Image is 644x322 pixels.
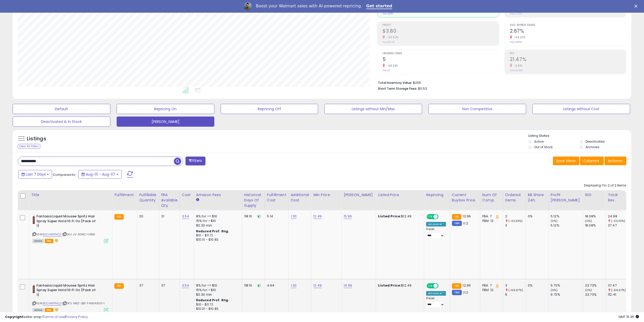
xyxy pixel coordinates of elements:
small: (0%) [585,288,592,292]
b: Reduced Prof. Rng. [196,298,229,302]
small: (0%) [551,288,558,292]
small: FBA [114,214,124,220]
div: Historical Days Of Supply [244,192,263,208]
small: Prev: 6.33% [510,12,522,15]
div: $10 - $11.72 [196,233,238,238]
button: Default [13,104,110,114]
div: 4.94 [267,283,285,288]
span: Compared to: [53,172,76,177]
i: hazardous material [53,308,59,311]
small: Prev: $9.48 [383,41,394,44]
button: Save View [553,157,579,165]
div: 5.12% [551,214,583,219]
strong: Copyright [5,314,24,319]
span: Last 7 Days [26,172,46,177]
small: FBM [452,290,462,295]
a: 3.54 [182,214,189,219]
span: ON [427,215,433,219]
label: Active [534,139,544,144]
div: $10.01 - $10.83 [196,238,238,242]
small: (0%) [551,219,558,223]
div: $12.49 [378,214,420,219]
span: FBA [45,239,53,243]
a: 1.30 [291,283,297,288]
span: Aug-01 - Aug-07 [86,172,115,177]
button: Listings without Cost [532,104,630,114]
span: OFF [438,215,446,219]
small: -54.20% [512,35,526,39]
div: 0% [528,283,545,288]
span: 12.99 [463,283,471,288]
div: FBA: 7 [482,283,499,288]
div: 5.14 [267,214,285,219]
a: B0CNKRPNQ2 [43,232,61,237]
div: 23.73% [585,292,606,297]
span: All listings currently available for purchase on Amazon [32,308,44,312]
div: ASIN: [32,283,108,312]
small: -58.33% [385,64,398,68]
button: Last 7 Days [18,170,52,179]
span: ROI [510,52,626,55]
a: Get started [366,4,392,9]
div: 37.47 [608,223,628,228]
div: 23.73% [585,283,606,288]
div: 3 [505,223,526,228]
label: Deactivated [586,139,605,144]
div: FBM: 12 [482,288,499,292]
div: Num of Comp. [482,192,501,203]
div: Additional Cost [291,192,309,203]
a: B0CNKRPNQ2 [43,301,61,306]
div: 118.10 [244,283,261,288]
div: seller snap | | [5,315,88,319]
h5: Listings [27,135,46,142]
div: $0.30 min [196,223,238,228]
img: Profile image for Adrian [244,2,252,10]
small: FBA [114,283,124,289]
div: Cost [182,192,192,198]
div: 0% [528,214,545,219]
div: 20 [139,214,155,219]
span: $0.53 [418,86,427,91]
div: Amazon AI * [426,222,446,226]
div: Current Buybox Price [452,192,478,203]
h2: 5 [383,56,499,63]
div: $10 - $11.72 [196,302,238,307]
div: 3 [505,283,526,288]
span: 11.2 [463,290,468,295]
small: FBA [452,283,461,289]
button: Columns [580,157,604,165]
small: -59.92% [385,35,399,39]
small: FBA [452,214,461,220]
small: FBM [452,221,462,226]
div: Total Rev. [608,192,626,203]
div: 37 [161,283,176,288]
a: 14.99 [344,283,352,288]
a: 3.54 [182,283,189,288]
button: Filters [185,157,205,165]
button: Deactivated & In Stock [13,117,110,127]
div: Preset: [426,297,446,308]
div: BB Share 24h. [528,192,546,203]
img: 31efgG5a9qL._SL40_.jpg [32,283,35,293]
div: Min Price [313,192,339,198]
button: [PERSON_NAME] [117,117,214,127]
small: Prev: 12 [383,69,390,72]
b: Reduced Prof. Rng. [196,229,229,233]
h2: 2.67% [510,28,626,35]
small: (-33.33%) [508,219,523,223]
li: $205 [378,79,622,85]
div: Clear All Filters [18,144,40,149]
div: 37 [139,283,155,288]
small: -3.81% [512,64,523,68]
div: FBA Available Qty [161,192,178,208]
small: Amazon Fees. [196,198,199,202]
div: Repricing [426,192,448,198]
span: OFF [438,283,446,288]
span: All listings currently available for purchase on Amazon [32,239,44,243]
button: Actions [605,157,626,165]
b: Fantasia Liquid Mousse Spritz Hair Spray Super Hold 10 Fl Oz (Pack of 1) [36,214,98,230]
span: | SKU: JV-6G6C-U8KK [62,232,95,236]
button: Repricing Off [221,104,318,114]
div: 15% for > $10 [196,219,238,223]
small: Prev: 22.32% [510,69,523,72]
